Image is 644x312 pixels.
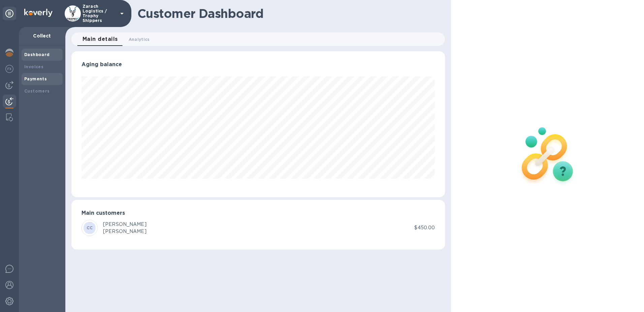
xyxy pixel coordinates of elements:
span: Main details [83,34,118,44]
img: Foreign exchange [5,65,13,73]
h3: Aging balance [82,61,435,68]
p: Zarach Logistics / Trophy Shippers [83,4,116,23]
b: Customers [24,88,50,94]
b: Invoices [24,64,43,69]
b: CC [87,225,93,230]
p: $450.00 [414,224,435,231]
h1: Customer Dashboard [137,6,440,21]
img: Logo [24,9,53,17]
span: Analytics [129,36,150,43]
p: Collect [24,32,60,39]
h3: Main customers [82,210,435,216]
div: [PERSON_NAME] [103,228,147,235]
div: [PERSON_NAME] [103,221,147,228]
b: Payments [24,76,47,81]
div: Unpin categories [3,7,16,20]
b: Dashboard [24,52,50,57]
